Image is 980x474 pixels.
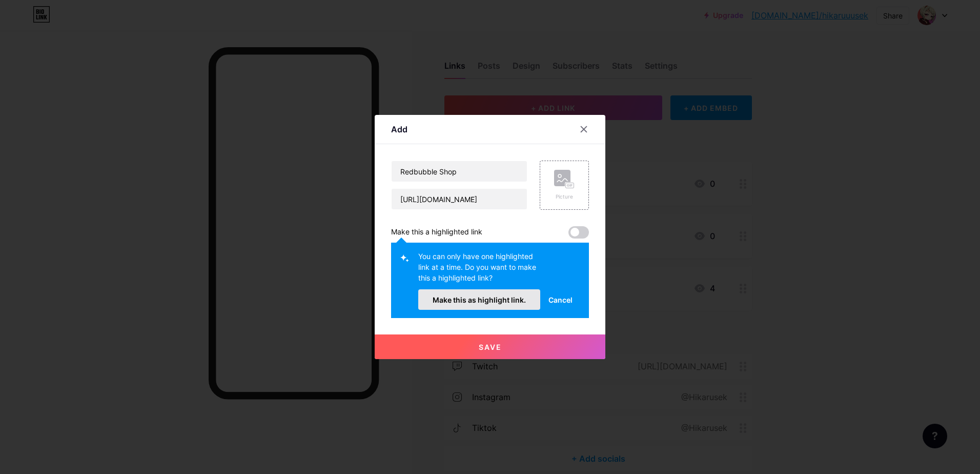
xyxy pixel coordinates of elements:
[391,123,407,135] div: Add
[540,289,581,310] button: Cancel
[391,226,482,239] div: Make this a highlighted link
[418,289,540,310] button: Make this as highlight link.
[392,161,527,182] input: Title
[433,295,526,304] span: Make this as highlight link.
[418,251,540,289] div: You can only have one highlighted link at a time. Do you want to make this a highlighted link?
[554,193,575,201] div: Picture
[479,343,502,351] span: Save
[548,294,573,305] span: Cancel
[392,189,527,209] input: URL
[375,334,605,359] button: Save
